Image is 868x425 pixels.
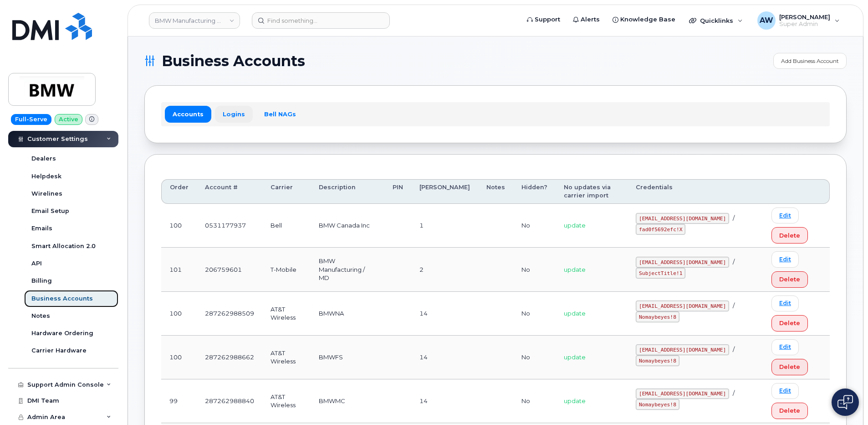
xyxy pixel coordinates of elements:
[779,275,800,284] span: Delete
[771,251,799,267] a: Edit
[636,213,729,224] code: [EMAIL_ADDRESS][DOMAIN_NAME]
[161,379,197,423] td: 99
[197,379,262,423] td: 287262988840
[256,106,304,122] a: Bell NAGs
[636,344,729,355] code: [EMAIL_ADDRESS][DOMAIN_NAME]
[411,379,478,423] td: 14
[636,301,729,311] code: [EMAIL_ADDRESS][DOMAIN_NAME]
[161,179,197,204] th: Order
[636,257,729,268] code: [EMAIL_ADDRESS][DOMAIN_NAME]
[262,204,311,248] td: Bell
[165,106,211,122] a: Accounts
[771,207,799,223] a: Edit
[636,224,685,235] code: fad0f5692efc!X
[771,403,808,419] button: Delete
[311,248,384,291] td: BMW Manufacturing / MD
[779,231,800,240] span: Delete
[197,336,262,379] td: 287262988662
[311,179,384,204] th: Description
[161,292,197,336] td: 100
[779,406,800,415] span: Delete
[564,222,586,229] span: update
[411,248,478,291] td: 2
[411,204,478,248] td: 1
[513,292,556,336] td: No
[733,389,735,397] span: /
[161,336,197,379] td: 100
[628,179,763,204] th: Credentials
[564,353,586,361] span: update
[771,295,799,311] a: Edit
[311,204,384,248] td: BMW Canada Inc
[636,311,679,322] code: Nomaybeyes!8
[513,204,556,248] td: No
[311,336,384,379] td: BMWFS
[411,179,478,204] th: [PERSON_NAME]
[215,106,253,122] a: Logins
[262,179,311,204] th: Carrier
[556,179,628,204] th: No updates via carrier import
[411,292,478,336] td: 14
[197,204,262,248] td: 0531177937
[771,227,808,244] button: Delete
[773,53,847,69] a: Add Business Account
[771,339,799,355] a: Edit
[513,248,556,291] td: No
[779,319,800,327] span: Delete
[197,292,262,336] td: 287262988509
[262,292,311,336] td: AT&T Wireless
[162,54,305,68] span: Business Accounts
[197,248,262,291] td: 206759601
[197,179,262,204] th: Account #
[262,336,311,379] td: AT&T Wireless
[411,336,478,379] td: 14
[513,179,556,204] th: Hidden?
[161,204,197,248] td: 100
[771,383,799,399] a: Edit
[311,292,384,336] td: BMWNA
[636,399,679,410] code: Nomaybeyes!8
[564,310,586,317] span: update
[733,214,735,222] span: /
[733,346,735,353] span: /
[262,248,311,291] td: T-Mobile
[564,266,586,273] span: update
[636,355,679,366] code: Nomaybeyes!8
[161,248,197,291] td: 101
[733,258,735,265] span: /
[771,315,808,332] button: Delete
[771,359,808,375] button: Delete
[771,271,808,288] button: Delete
[262,379,311,423] td: AT&T Wireless
[384,179,411,204] th: PIN
[513,379,556,423] td: No
[779,363,800,371] span: Delete
[311,379,384,423] td: BMWMC
[636,268,685,279] code: SubjectTitle!1
[564,397,586,404] span: update
[478,179,513,204] th: Notes
[733,302,735,309] span: /
[837,395,853,409] img: Open chat
[513,336,556,379] td: No
[636,389,729,399] code: [EMAIL_ADDRESS][DOMAIN_NAME]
